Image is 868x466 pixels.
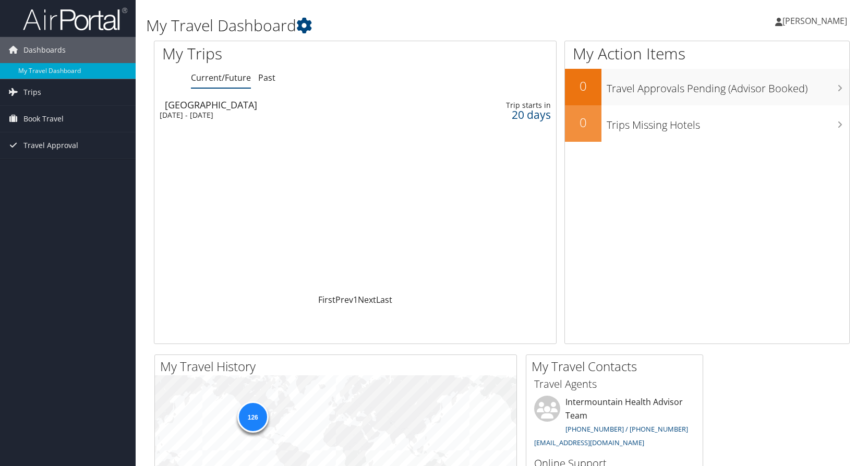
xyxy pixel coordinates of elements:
span: Travel Approval [23,132,78,158]
a: Past [258,72,275,83]
h1: My Trips [162,43,381,65]
h1: My Travel Dashboard [146,15,620,36]
h2: 0 [565,77,601,95]
div: [GEOGRAPHIC_DATA] [165,100,421,109]
a: 1 [353,294,358,305]
a: 0Travel Approvals Pending (Advisor Booked) [565,69,849,105]
span: Book Travel [23,106,64,132]
h1: My Action Items [565,43,849,65]
span: [PERSON_NAME] [782,15,847,27]
span: Dashboards [23,37,66,63]
a: Last [376,294,392,305]
a: 0Trips Missing Hotels [565,105,849,142]
a: Prev [335,294,353,305]
a: [PERSON_NAME] [775,5,858,36]
div: [DATE] - [DATE] [160,111,416,120]
a: [PHONE_NUMBER] / [PHONE_NUMBER] [565,424,688,434]
div: Trip starts in [464,101,550,110]
img: airportal-logo.png [23,7,127,31]
h3: Travel Agents [534,377,695,391]
li: Intermountain Health Advisor Team [529,396,700,451]
div: 20 days [464,110,550,119]
span: Trips [23,79,41,105]
a: Next [358,294,376,305]
div: 126 [237,401,268,433]
a: First [318,294,335,305]
a: [EMAIL_ADDRESS][DOMAIN_NAME] [534,438,644,447]
h3: Travel Approvals Pending (Advisor Booked) [607,76,849,96]
a: Current/Future [191,72,251,83]
h2: 0 [565,114,601,131]
h2: My Travel Contacts [532,358,703,375]
h2: My Travel History [160,358,516,375]
h3: Trips Missing Hotels [607,113,849,132]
